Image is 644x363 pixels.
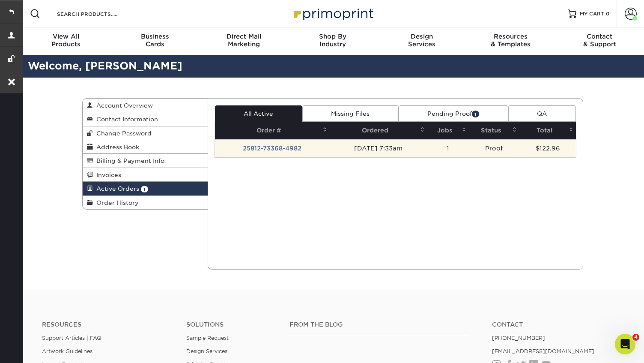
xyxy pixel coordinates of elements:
span: 1 [141,186,148,192]
span: Business [110,33,200,40]
input: SEARCH PRODUCTS..... [56,9,140,19]
span: Invoices [93,171,121,178]
div: Cards [110,33,200,48]
a: Contact Information [83,112,208,126]
a: All Active [215,105,302,122]
a: QA [508,105,576,122]
iframe: Intercom live chat [615,334,635,354]
td: 25812-73368-4982 [215,139,330,157]
th: Jobs [427,122,469,139]
a: [PHONE_NUMBER] [492,335,545,341]
a: Contact [492,321,623,328]
span: Active Orders [93,185,139,192]
td: Proof [469,139,519,157]
div: Marketing [199,33,288,48]
a: Missing Files [302,105,399,122]
a: Contact& Support [555,27,644,55]
a: Change Password [83,126,208,140]
span: Resources [466,33,555,40]
th: Order # [215,122,330,139]
span: Account Overview [93,102,153,109]
a: View AllProducts [21,27,110,55]
img: Primoprint [290,4,376,23]
div: Products [21,33,110,48]
td: [DATE] 7:33am [330,139,427,157]
a: Shop ByIndustry [288,27,377,55]
h4: Resources [42,321,173,328]
iframe: Google Customer Reviews [2,337,73,360]
div: & Support [555,33,644,48]
span: Address Book [93,144,139,150]
a: Pending Proof1 [399,105,508,122]
span: Contact [555,33,644,40]
a: Invoices [83,168,208,182]
span: Change Password [93,130,152,137]
a: [EMAIL_ADDRESS][DOMAIN_NAME] [492,348,594,354]
div: Industry [288,33,377,48]
a: DesignServices [377,27,466,55]
th: Total [519,122,576,139]
h2: Welcome, [PERSON_NAME] [21,58,644,74]
a: BusinessCards [110,27,200,55]
div: & Templates [466,33,555,48]
span: Shop By [288,33,377,40]
td: 1 [427,139,469,157]
span: Billing & Payment Info [93,157,164,164]
span: Direct Mail [199,33,288,40]
span: Order History [93,199,139,206]
span: 4 [632,334,639,341]
a: Order History [83,196,208,209]
th: Status [469,122,519,139]
span: 0 [606,11,610,17]
th: Ordered [330,122,427,139]
span: MY CART [580,10,604,18]
a: Address Book [83,140,208,154]
a: Design Services [186,348,227,354]
span: 1 [472,111,479,117]
a: Direct MailMarketing [199,27,288,55]
a: Sample Request [186,335,229,341]
a: Account Overview [83,99,208,112]
a: Support Articles | FAQ [42,335,101,341]
h4: From the Blog [289,321,468,328]
td: $122.96 [519,139,576,157]
h4: Solutions [186,321,277,328]
a: Resources& Templates [466,27,555,55]
span: Design [377,33,466,40]
a: Active Orders 1 [83,182,208,195]
a: Billing & Payment Info [83,154,208,168]
span: Contact Information [93,116,158,123]
span: View All [21,33,110,40]
div: Services [377,33,466,48]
